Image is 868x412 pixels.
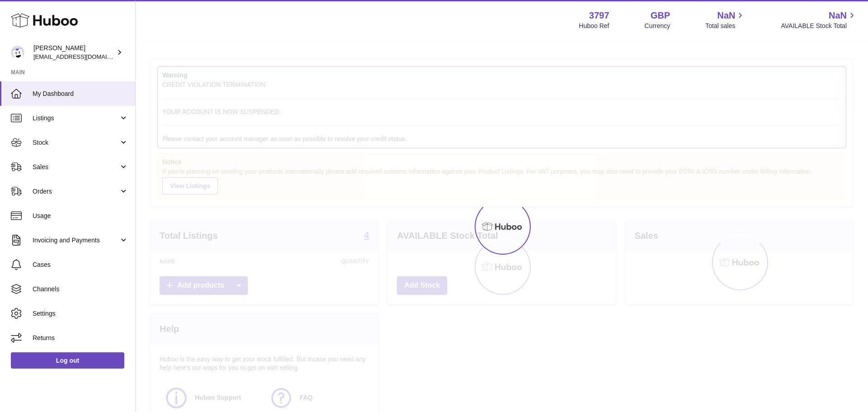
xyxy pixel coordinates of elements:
[33,90,128,98] span: My Dashboard
[589,9,609,22] strong: 3797
[717,9,735,22] span: NaN
[33,114,119,123] span: Listings
[829,9,847,22] span: NaN
[33,44,115,61] div: [PERSON_NAME]
[33,187,119,196] span: Orders
[33,236,119,245] span: Invoicing and Payments
[33,163,119,171] span: Sales
[705,9,745,30] a: NaN Total sales
[11,46,24,59] img: internalAdmin-3797@internal.huboo.com
[33,212,128,220] span: Usage
[579,22,609,30] div: Huboo Ref
[33,285,128,294] span: Channels
[33,334,128,342] span: Returns
[33,138,119,147] span: Stock
[33,260,128,269] span: Cases
[11,352,124,369] a: Log out
[781,9,857,30] a: NaN AVAILABLE Stock Total
[651,9,670,22] strong: GBP
[781,22,857,30] span: AVAILABLE Stock Total
[645,22,670,30] div: Currency
[705,22,745,30] span: Total sales
[33,53,133,60] span: [EMAIL_ADDRESS][DOMAIN_NAME]
[33,309,128,318] span: Settings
